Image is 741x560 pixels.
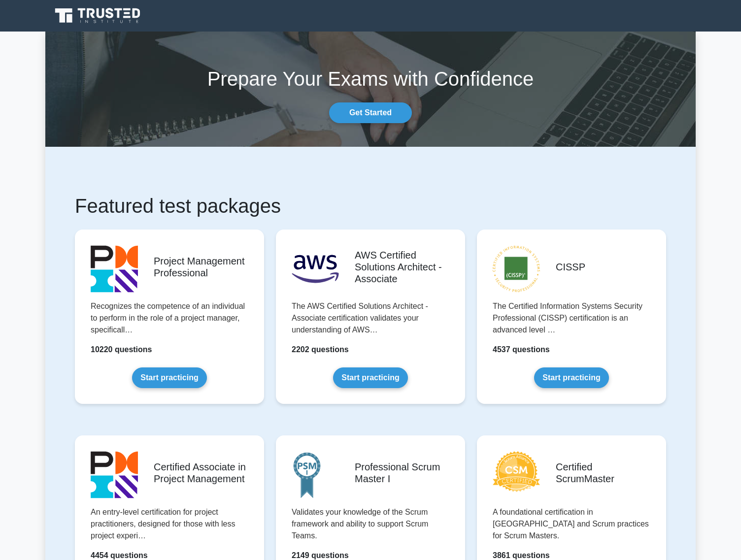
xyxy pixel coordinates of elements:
[333,367,407,388] a: Start practicing
[534,367,608,388] a: Start practicing
[132,367,206,388] a: Start practicing
[75,194,666,218] h1: Featured test packages
[329,102,412,123] a: Get Started
[45,67,696,91] h1: Prepare Your Exams with Confidence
